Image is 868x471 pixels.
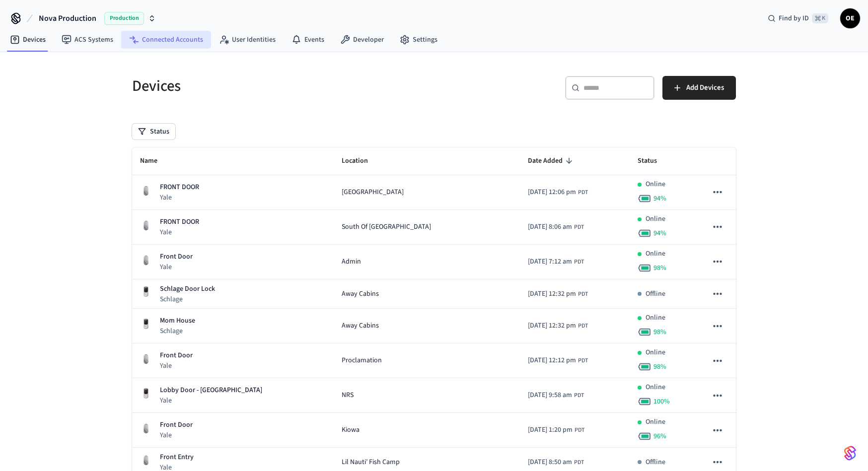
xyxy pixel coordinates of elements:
[528,425,584,435] div: America/Vancouver
[160,430,193,440] p: Yale
[812,13,828,23] span: ⌘ K
[140,353,152,365] img: August Wifi Smart Lock 3rd Gen, Silver, Front
[342,187,404,198] span: [GEOGRAPHIC_DATA]
[132,124,175,139] button: Status
[284,31,332,49] a: Events
[653,431,666,441] span: 96 %
[342,153,381,169] span: Location
[528,355,588,366] div: America/Vancouver
[574,258,584,267] span: PDT
[844,445,856,461] img: SeamLogoGradient.69752ec5.svg
[653,397,670,406] span: 100 %
[54,31,121,49] a: ACS Systems
[574,223,584,232] span: PDT
[342,257,361,267] span: Admin
[160,193,199,202] p: Yale
[646,457,665,468] p: Offline
[653,327,666,337] span: 98 %
[646,179,665,190] p: Online
[342,425,360,435] span: Kiowa
[160,262,193,272] p: Yale
[646,382,665,393] p: Online
[342,355,382,366] span: Proclamation
[528,222,572,232] span: [DATE] 8:06 am
[528,355,576,366] span: [DATE] 12:12 pm
[653,362,666,372] span: 98 %
[160,350,193,361] p: Front Door
[646,214,665,224] p: Online
[528,257,584,267] div: America/Vancouver
[211,31,284,49] a: User Identities
[342,390,354,401] span: NRS
[528,153,576,169] span: Date Added
[653,263,666,273] span: 98 %
[528,425,573,435] span: [DATE] 1:20 pm
[140,318,152,330] img: Yale Assure Touchscreen Wifi Smart Lock, Satin Nickel, Front
[140,153,170,169] span: Name
[160,326,195,336] p: Schlage
[39,12,96,24] span: Nova Production
[342,222,431,232] span: South Of [GEOGRAPHIC_DATA]
[646,347,665,358] p: Online
[332,31,392,49] a: Developer
[646,313,665,323] p: Online
[578,290,588,299] span: PDT
[578,322,588,331] span: PDT
[841,9,859,27] span: OE
[160,316,195,326] p: Mom House
[686,81,724,94] span: Add Devices
[578,188,588,197] span: PDT
[574,458,584,467] span: PDT
[140,185,152,197] img: August Wifi Smart Lock 3rd Gen, Silver, Front
[528,390,572,401] span: [DATE] 9:58 am
[653,194,666,203] span: 94 %
[160,361,193,371] p: Yale
[160,182,199,193] p: FRONT DOOR
[140,286,152,298] img: Yale Assure Touchscreen Wifi Smart Lock, Satin Nickel, Front
[760,9,836,27] div: Find by ID⌘ K
[779,13,809,23] span: Find by ID
[528,321,588,331] div: America/Vancouver
[160,396,262,405] p: Yale
[840,8,860,28] button: OE
[638,153,670,169] span: Status
[160,452,194,463] p: Front Entry
[646,249,665,259] p: Online
[528,187,588,198] div: America/Vancouver
[121,31,211,49] a: Connected Accounts
[140,388,152,400] img: Yale Assure Touchscreen Wifi Smart Lock, Satin Nickel, Front
[662,76,736,100] button: Add Devices
[2,31,54,49] a: Devices
[575,426,584,435] span: PDT
[528,187,576,198] span: [DATE] 12:06 pm
[160,217,199,227] p: FRONT DOOR
[140,454,152,466] img: August Wifi Smart Lock 3rd Gen, Silver, Front
[392,31,445,49] a: Settings
[342,457,400,468] span: Lil Nauti’ Fish Camp
[528,321,576,331] span: [DATE] 12:32 pm
[104,12,144,25] span: Production
[574,391,584,400] span: PDT
[160,294,215,304] p: Schlage
[140,219,152,231] img: August Wifi Smart Lock 3rd Gen, Silver, Front
[528,390,584,401] div: America/Vancouver
[528,257,572,267] span: [DATE] 7:12 am
[342,321,379,331] span: Away Cabins
[646,289,665,299] p: Offline
[140,254,152,266] img: August Wifi Smart Lock 3rd Gen, Silver, Front
[342,289,379,299] span: Away Cabins
[528,289,576,299] span: [DATE] 12:32 pm
[160,252,193,262] p: Front Door
[160,284,215,294] p: Schlage Door Lock
[653,228,666,238] span: 94 %
[528,289,588,299] div: America/Vancouver
[160,227,199,237] p: Yale
[132,76,428,96] h5: Devices
[578,356,588,365] span: PDT
[160,385,262,396] p: Lobby Door - [GEOGRAPHIC_DATA]
[160,420,193,430] p: Front Door
[140,422,152,434] img: August Wifi Smart Lock 3rd Gen, Silver, Front
[528,457,584,468] div: America/Vancouver
[646,417,665,427] p: Online
[528,222,584,232] div: America/Vancouver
